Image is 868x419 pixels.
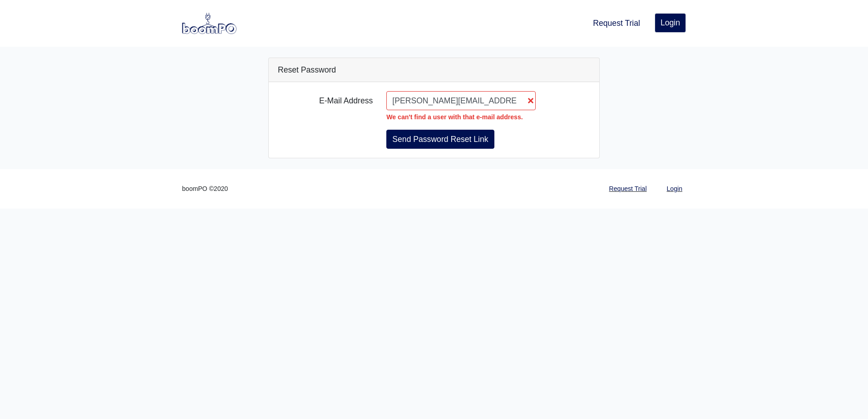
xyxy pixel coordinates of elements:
[269,58,599,82] div: Reset Password
[386,130,494,149] button: Send Password Reset Link
[182,184,228,194] small: boomPO ©2020
[182,13,237,34] img: boomPO
[271,91,380,122] label: E-Mail Address
[386,113,523,121] strong: We can't find a user with that e-mail address.
[606,180,651,198] a: Request Trial
[655,13,686,32] a: Login
[589,13,644,33] a: Request Trial
[663,180,686,198] a: Login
